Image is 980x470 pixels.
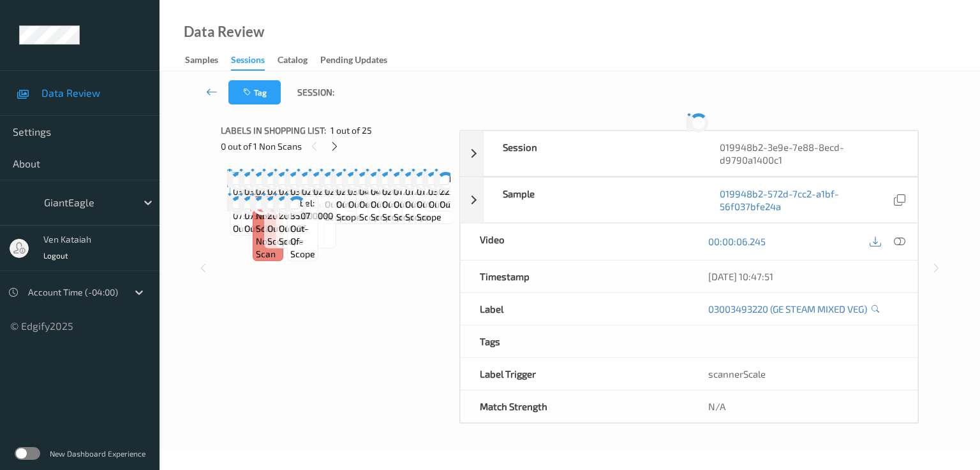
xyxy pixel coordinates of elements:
span: out-of-scope [417,198,470,224]
div: Pending Updates [320,53,387,69]
span: Labels in shopping list: [221,124,326,137]
a: 00:00:06.245 [708,235,766,248]
a: Samples [185,52,231,69]
span: out-of-scope [371,198,424,224]
span: Label: Non-Scan [256,197,280,235]
div: Sessions [231,53,265,71]
div: Label Trigger [461,358,689,390]
div: Label [461,293,689,325]
span: Session: [297,86,334,99]
div: Match Strength [461,390,689,422]
button: Tag [228,80,281,104]
a: 019948b2-572d-7cc2-a1bf-56f037bfe24a [720,187,891,213]
span: out-of-scope [440,198,495,211]
span: out-of-scope [267,222,322,248]
div: Sample [484,178,701,222]
span: out-of-scope [233,222,288,235]
div: Data Review [184,25,264,38]
span: out-of-scope [429,198,484,211]
span: non-scan [256,235,280,260]
div: N/A [689,390,917,422]
span: out-of-scope [394,198,447,224]
div: Samples [185,53,218,69]
div: Sample019948b2-572d-7cc2-a1bf-56f037bfe24a [460,177,918,223]
div: 0 out of 1 Non Scans [221,138,450,154]
span: out-of-scope [279,222,333,248]
span: out-of-scope [405,198,458,224]
span: Label: 3507 [290,197,315,222]
div: Session [484,131,701,176]
a: Sessions [231,52,278,71]
span: out-of-scope [348,198,404,211]
span: 1 out of 25 [330,124,372,137]
a: Pending Updates [320,52,400,69]
div: 019948b2-3e9e-7e88-8ecd-d9790a1400c1 [701,131,917,176]
div: Catalog [278,53,308,69]
a: Catalog [278,52,320,69]
span: out-of-scope [336,198,390,224]
div: scannerScale [689,358,917,390]
span: out-of-scope [359,198,413,224]
span: out-of-scope [382,198,434,224]
div: Video [461,224,689,260]
div: Session019948b2-3e9e-7e88-8ecd-d9790a1400c1 [460,131,918,176]
a: 03003493220 (GE STEAM MIXED VEG) [708,303,867,315]
div: Timestamp [461,260,689,292]
span: out-of-scope [290,222,315,260]
div: [DATE] 10:47:51 [708,270,898,283]
span: out-of-scope [244,222,300,235]
div: Tags [461,325,689,357]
